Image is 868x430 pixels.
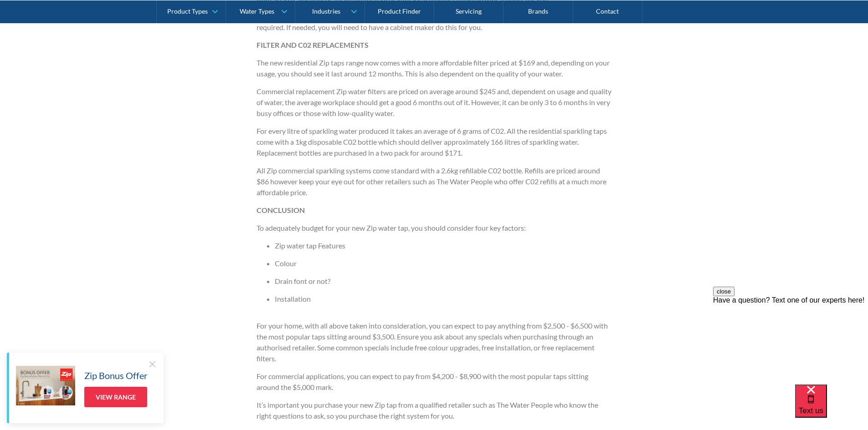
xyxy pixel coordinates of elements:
p: For commercial applications, you can expect to pay from $4,200 - $8,900 with the most popular tap... [257,371,612,393]
li: Installation [275,293,612,304]
div: Product Types [167,7,208,15]
p: All Zip commercial sparkling systems come standard with a 2.6kg refillable C02 bottle. Refills ar... [257,165,612,198]
div: Industries [312,7,340,15]
li: Colour [275,258,612,269]
p: For your home, with all above taken into consideration, you can expect to pay anything from $2,50... [257,320,612,364]
h5: Zip Bonus Offer [84,369,148,382]
a: View Range [84,387,147,407]
p: For every litre of sparkling water produced it takes an average of 6 grams of C02. All the reside... [257,126,612,158]
p: Commercial replacement Zip water filters are priced on average around $245 and, dependent on usag... [257,86,612,119]
p: The new residential Zip taps range now comes with a more affordable filter priced at $169 and, de... [257,57,612,79]
li: Drain font or not? [275,276,612,287]
p: To adequately budget for your new Zip water tap, you should consider four key factors: [257,223,612,233]
p: It’s important you purchase your new Zip tap from a qualified retailer such as The Water People w... [257,400,612,421]
li: Zip water tap Features [275,240,612,251]
strong: CONCLUSION [257,206,305,214]
div: Water Types [240,7,274,15]
strong: FILTER AND C02 REPLACEMENTS [257,40,369,49]
iframe: podium webchat widget prompt [713,287,868,396]
iframe: podium webchat widget bubble [795,384,868,430]
img: Zip Bonus Offer [16,366,75,405]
